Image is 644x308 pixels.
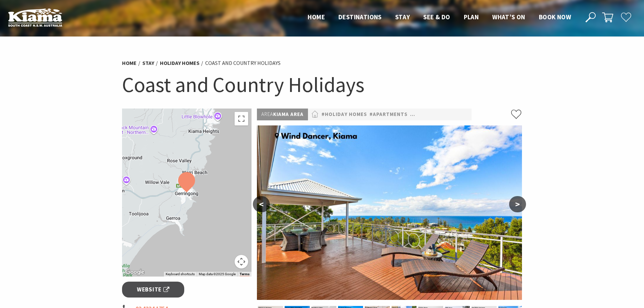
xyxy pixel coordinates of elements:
span: See & Do [423,13,450,21]
a: Stay [142,60,154,67]
a: Terms (opens in new tab) [240,272,249,276]
a: Website [122,282,185,298]
a: #Holiday Homes [321,110,367,119]
span: Book now [539,13,571,21]
a: Open this area in Google Maps (opens a new window) [124,268,146,277]
span: Home [308,13,325,21]
span: What’s On [492,13,525,21]
p: Kiama Area [257,109,308,120]
a: #Budget & backpackers [410,110,478,119]
span: Map data ©2025 Google [199,272,236,276]
button: > [509,196,526,212]
span: Stay [395,13,410,21]
a: Holiday Homes [160,60,199,67]
img: Google [124,268,146,277]
span: Website [137,285,169,294]
li: Coast and Country Holidays [205,59,281,68]
button: Toggle fullscreen view [235,112,248,125]
button: Map camera controls [235,255,248,268]
button: Keyboard shortcuts [166,272,195,277]
h1: Coast and Country Holidays [122,71,522,98]
a: Home [122,60,137,67]
span: Area [261,111,273,117]
nav: Main Menu [301,12,578,23]
a: #Apartments [369,110,408,119]
img: Kiama Logo [8,8,62,27]
button: < [253,196,270,212]
span: Plan [464,13,479,21]
span: Destinations [338,13,382,21]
